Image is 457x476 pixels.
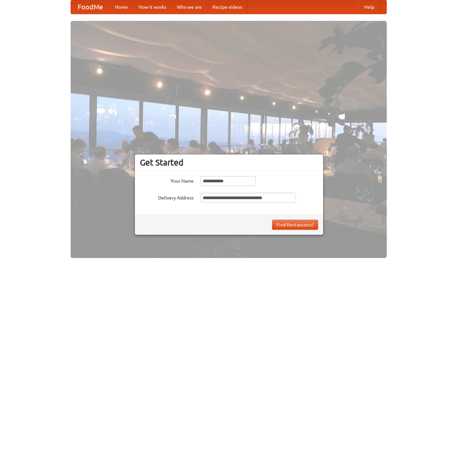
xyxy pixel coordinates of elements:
label: Delivery Address [140,193,194,201]
button: Find Restaurants! [272,220,318,230]
a: How it works [133,0,172,14]
a: Help [359,0,380,14]
a: Home [110,0,133,14]
h3: Get Started [140,157,318,168]
a: Who we are [172,0,207,14]
label: Your Name [140,176,194,184]
a: Recipe videos [207,0,247,14]
a: FoodMe [71,0,110,14]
